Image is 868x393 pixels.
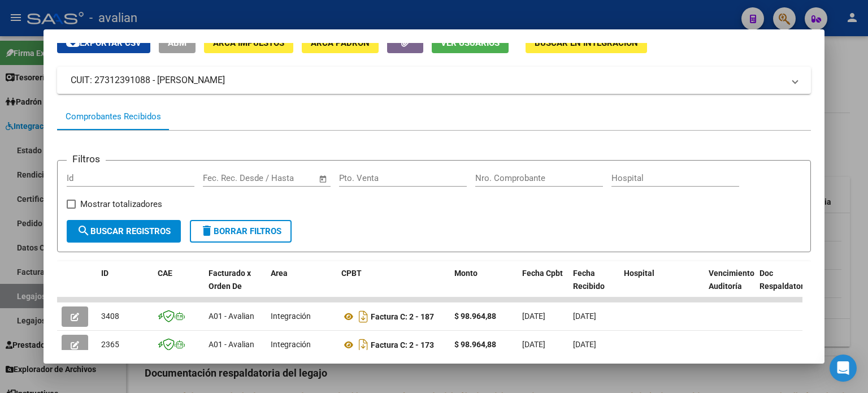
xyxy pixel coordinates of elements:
span: ID [101,269,108,278]
strong: $ 98.964,88 [454,340,496,349]
span: A01 - Avalian [209,312,254,321]
span: ARCA Impuestos [213,38,284,48]
strong: $ 98.964,88 [454,312,496,321]
span: Monto [454,269,478,278]
span: Fecha Cpbt [522,269,563,278]
span: 3408 [101,312,119,321]
strong: Factura C: 2 - 173 [371,340,434,349]
datatable-header-cell: Hospital [619,261,704,311]
datatable-header-cell: CAE [153,261,204,311]
span: Area [271,269,288,278]
button: ARCA Impuestos [204,32,293,53]
span: Buscar en Integración [535,38,638,48]
datatable-header-cell: Facturado x Orden De [204,261,266,311]
span: [DATE] [573,340,596,349]
span: Fecha Recibido [573,269,605,291]
span: Mostrar totalizadores [80,197,162,211]
input: End date [250,173,305,183]
i: Descargar documento [356,308,371,326]
span: Vencimiento Auditoría [709,269,754,291]
datatable-header-cell: CPBT [337,261,450,311]
h3: Filtros [67,152,106,166]
span: ARCA Padrón [311,38,370,48]
span: Doc Respaldatoria [759,269,810,291]
mat-panel-title: CUIT: 27312391088 - [PERSON_NAME] [71,74,784,87]
span: Integración [271,340,311,349]
datatable-header-cell: Monto [450,261,518,311]
span: A01 - Avalian [209,340,254,349]
span: [DATE] [522,340,545,349]
strong: Factura C: 2 - 187 [371,312,434,321]
datatable-header-cell: Fecha Recibido [568,261,619,311]
button: Buscar Registros [67,220,181,243]
datatable-header-cell: Doc Respaldatoria [755,261,823,311]
button: Borrar Filtros [190,220,292,243]
span: Borrar Filtros [200,226,281,236]
div: Comprobantes Recibidos [66,110,161,123]
input: Start date [203,173,240,183]
span: [DATE] [522,312,545,321]
button: Ver Usuarios [432,32,509,53]
datatable-header-cell: Area [266,261,337,311]
span: 2365 [101,340,119,349]
mat-expansion-panel-header: CUIT: 27312391088 - [PERSON_NAME] [57,67,811,94]
div: Open Intercom Messenger [830,355,857,382]
datatable-header-cell: Fecha Cpbt [518,261,568,311]
span: Buscar Registros [77,226,171,236]
button: Exportar CSV [57,32,150,53]
datatable-header-cell: ID [97,261,153,311]
mat-icon: delete [200,224,214,237]
span: ABM [168,38,186,48]
button: ABM [159,32,196,53]
button: ARCA Padrón [302,32,379,53]
span: CAE [158,269,172,278]
span: Integración [271,312,311,321]
span: Hospital [624,269,654,278]
button: Buscar en Integración [526,32,647,53]
span: [DATE] [573,312,596,321]
span: Facturado x Orden De [209,269,251,291]
i: Descargar documento [356,336,371,354]
span: CPBT [341,269,362,278]
button: Open calendar [316,172,329,185]
mat-icon: search [77,224,90,237]
span: Ver Usuarios [441,38,500,48]
span: Exportar CSV [66,38,141,48]
datatable-header-cell: Vencimiento Auditoría [704,261,755,311]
